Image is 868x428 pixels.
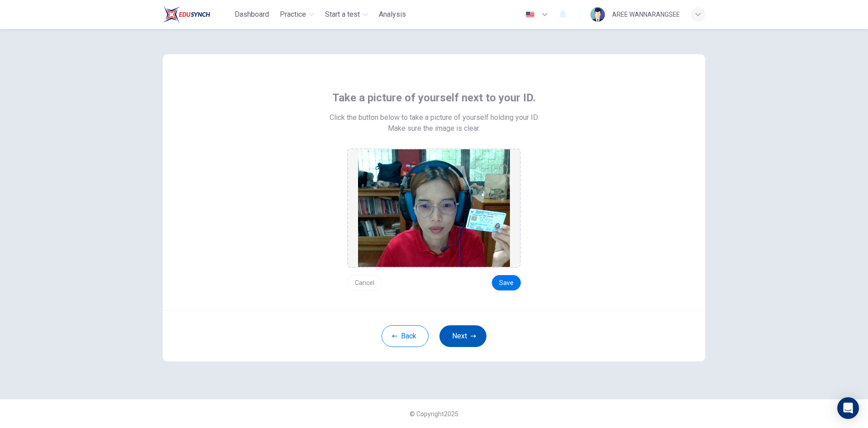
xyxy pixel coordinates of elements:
[612,9,680,20] div: AREE WANNARANGSEE
[325,9,360,20] span: Start a test
[439,325,486,347] button: Next
[321,6,372,23] button: Start a test
[358,149,510,267] img: preview screemshot
[347,275,382,290] button: Cancel
[375,6,410,23] button: Analysis
[280,9,306,20] span: Practice
[492,275,521,290] button: Save
[163,5,231,24] a: Train Test logo
[379,9,406,20] span: Analysis
[388,123,480,134] span: Make sure the image is clear.
[332,90,536,105] span: Take a picture of yourself next to your ID.
[163,5,210,24] img: Train Test logo
[837,397,859,419] div: Open Intercom Messenger
[235,9,269,20] span: Dashboard
[410,410,458,418] span: © Copyright 2025
[330,112,539,123] span: Click the button below to take a picture of yourself holding your ID.
[276,6,318,23] button: Practice
[590,7,605,22] img: Profile picture
[382,325,429,347] button: Back
[524,11,536,18] img: en
[231,6,273,23] button: Dashboard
